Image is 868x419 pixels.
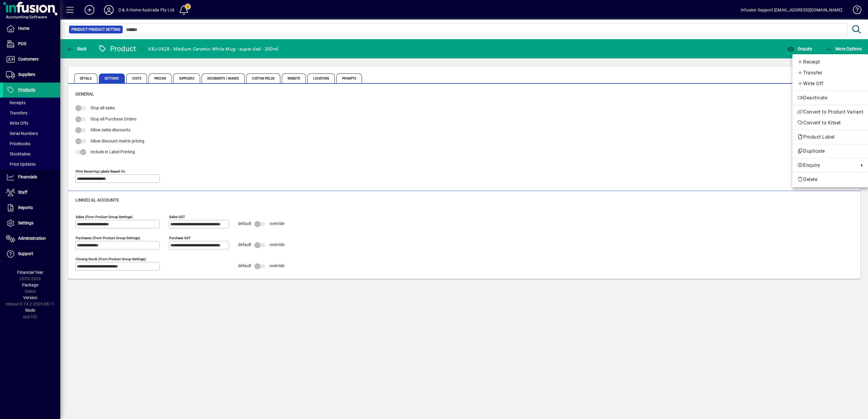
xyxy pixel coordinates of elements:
span: Enquiry [797,162,856,169]
span: Duplicate [797,148,863,155]
span: Write Off [797,80,863,87]
span: Deactivate [797,94,863,102]
span: Delete [797,176,863,183]
span: Convert to Kitset [797,119,863,127]
span: Transfer [797,69,863,77]
span: Receipt [797,58,863,66]
button: Deactivate product [792,92,868,103]
span: Convert to Product Variant [797,108,863,116]
span: Product Label [797,134,838,140]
